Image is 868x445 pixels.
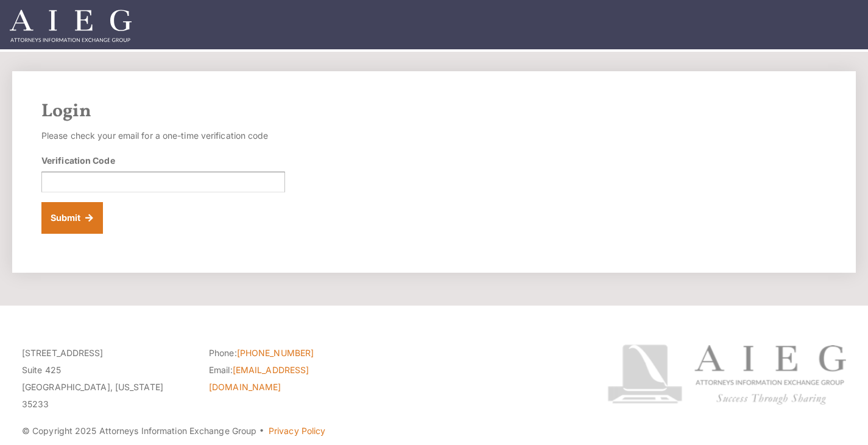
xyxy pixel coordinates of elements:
[41,127,285,144] p: Please check your email for a one-time verification code
[209,362,378,396] li: Email:
[607,345,846,405] img: Attorneys Information Exchange Group logo
[41,202,103,234] button: Submit
[237,348,314,358] a: [PHONE_NUMBER]
[41,154,115,167] label: Verification Code
[22,345,191,413] p: [STREET_ADDRESS] Suite 425 [GEOGRAPHIC_DATA], [US_STATE] 35233
[209,345,378,362] li: Phone:
[22,422,565,440] p: © Copyright 2025 Attorneys Information Exchange Group
[209,365,309,392] a: [EMAIL_ADDRESS][DOMAIN_NAME]
[41,100,827,122] h2: Login
[269,426,325,436] a: Privacy Policy
[259,430,264,436] span: ·
[10,10,132,42] img: Attorneys Information Exchange Group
